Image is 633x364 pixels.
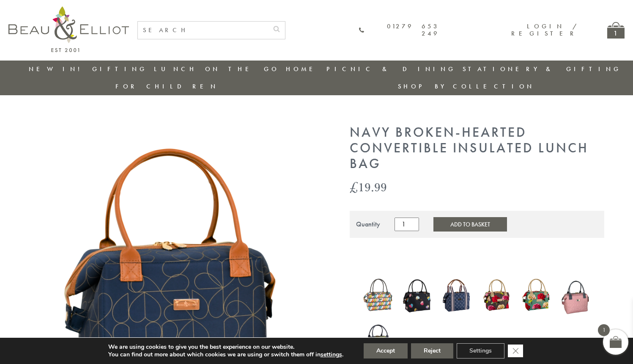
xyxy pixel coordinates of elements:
img: Oxford quilted lunch bag pistachio [362,318,394,361]
input: Product quantity [395,218,419,231]
img: Monogram Midnight Convertible Lunch Bag [441,276,473,314]
a: Lunch On The Go [154,65,279,73]
img: Sarah Kelleher Lunch Bag Dark Stone [481,276,512,314]
a: Monogram Midnight Convertible Lunch Bag [441,276,473,316]
div: Quantity [356,221,380,228]
p: We are using cookies to give you the best experience on our website. [108,343,343,351]
a: Stationery & Gifting [463,65,621,73]
button: Accept [364,343,408,358]
button: Settings [457,343,504,358]
span: 1 [598,324,610,336]
bdi: 19.99 [350,178,387,196]
a: Oxford quilted lunch bag pistachio [362,318,394,363]
a: Emily convertible lunch bag [402,274,433,318]
a: Shop by collection [398,82,534,91]
a: 1 [607,22,625,39]
img: Carnaby eclipse convertible lunch bag [362,276,394,315]
iframe: Secure express checkout frame [477,243,606,246]
a: Oxford quilted lunch bag mallow [560,274,592,318]
a: Picnic & Dining [326,65,456,73]
a: Carnaby eclipse convertible lunch bag [362,276,394,317]
a: Sarah Kelleher Lunch Bag Dark Stone [481,276,512,316]
button: settings [321,351,342,358]
p: You can find out more about which cookies we are using or switch them off in . [108,351,343,358]
a: Sarah Kelleher convertible lunch bag teal [521,274,552,318]
iframe: Secure express checkout frame [348,243,477,263]
a: For Children [115,82,218,91]
button: Close GDPR Cookie Banner [508,345,523,357]
h1: Navy Broken-hearted Convertible Insulated Lunch Bag [350,125,604,171]
button: Reject [411,343,453,358]
img: Emily convertible lunch bag [402,274,433,317]
img: logo [8,6,129,52]
span: £ [350,178,358,196]
img: Oxford quilted lunch bag mallow [560,274,592,316]
input: SEARCH [138,22,268,39]
img: Sarah Kelleher convertible lunch bag teal [521,274,552,316]
a: Login / Register [511,22,578,38]
a: Gifting [92,65,147,73]
button: Add to Basket [433,217,507,232]
a: Home [286,65,320,73]
a: New in! [29,65,85,73]
a: 01279 653 249 [359,23,440,38]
